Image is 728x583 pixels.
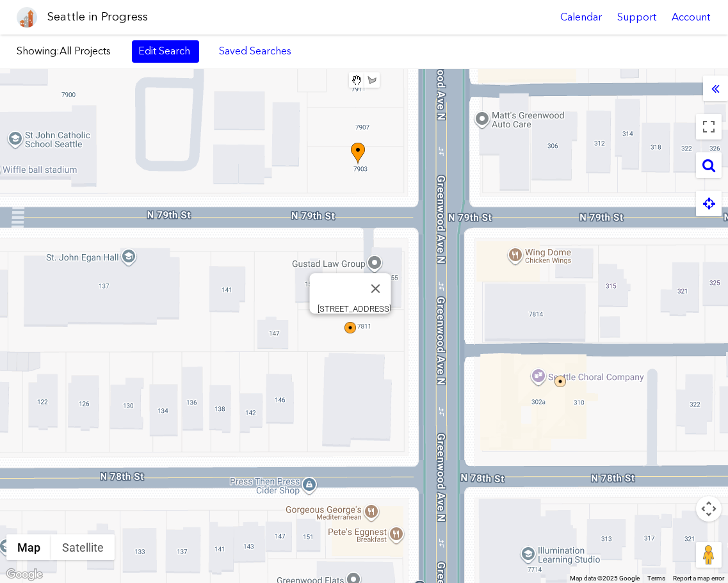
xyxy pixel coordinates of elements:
[696,542,722,568] button: Drag Pegman onto the map to open Street View
[60,45,111,57] span: All Projects
[647,575,665,582] a: Terms
[364,72,380,88] button: Draw a shape
[132,40,199,62] a: Edit Search
[349,72,364,88] button: Stop drawing
[17,7,37,28] img: favicon-96x96.png
[696,114,722,140] button: Toggle fullscreen view
[696,496,722,522] button: Map camera controls
[6,534,51,560] button: Show street map
[673,575,724,582] a: Report a map error
[360,273,391,304] button: Close
[51,534,115,560] button: Show satellite imagery
[3,566,45,583] img: Google
[47,9,148,25] h1: Seattle in Progress
[17,44,119,58] label: Showing:
[570,575,640,582] span: Map data ©2025 Google
[212,40,298,62] a: Saved Searches
[317,304,391,314] div: [STREET_ADDRESS]
[3,566,45,583] a: Open this area in Google Maps (opens a new window)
